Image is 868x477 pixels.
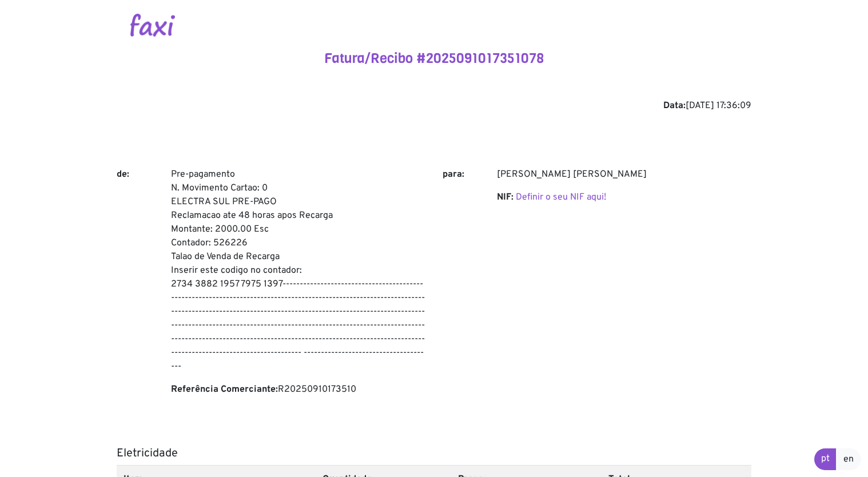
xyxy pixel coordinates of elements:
b: NIF: [497,192,513,203]
h5: Eletricidade [117,447,751,460]
a: en [836,448,861,470]
b: Referência Comerciante: [171,384,278,395]
p: [PERSON_NAME] [PERSON_NAME] [497,168,751,181]
div: [DATE] 17:36:09 [117,99,751,113]
a: Definir o seu NIF aqui! [516,192,606,203]
h4: Fatura/Recibo #2025091017351078 [117,50,751,67]
b: Data: [663,100,686,112]
b: de: [117,169,129,180]
p: R20250910173510 [171,383,425,396]
a: pt [814,448,837,470]
p: Pre-pagamento N. Movimento Cartao: 0 ELECTRA SUL PRE-PAGO Reclamacao ate 48 horas apos Recarga Mo... [171,168,425,373]
b: para: [443,169,464,180]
